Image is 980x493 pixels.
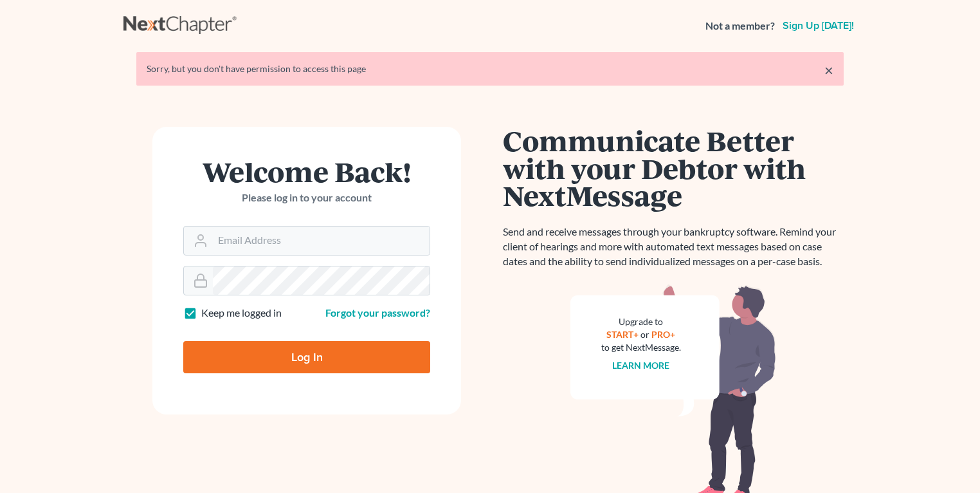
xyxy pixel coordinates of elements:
[652,329,676,340] a: PRO+
[641,329,650,340] span: or
[183,191,430,205] p: Please log in to your account
[824,62,833,78] a: ×
[147,62,833,75] div: Sorry, but you don't have permission to access this page
[325,306,430,319] a: Forgot your password?
[601,341,681,354] div: to get NextMessage.
[601,315,681,328] div: Upgrade to
[780,21,857,31] a: Sign up [DATE]!
[503,225,844,269] p: Send and receive messages through your bankruptcy software. Remind your client of hearings and mo...
[607,329,639,340] a: START+
[213,227,430,255] input: Email Address
[183,158,430,185] h1: Welcome Back!
[705,19,775,33] strong: Not a member?
[201,306,282,321] label: Keep me logged in
[503,127,844,209] h1: Communicate Better with your Debtor with NextMessage
[183,341,430,373] input: Log In
[613,360,670,371] a: Learn more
